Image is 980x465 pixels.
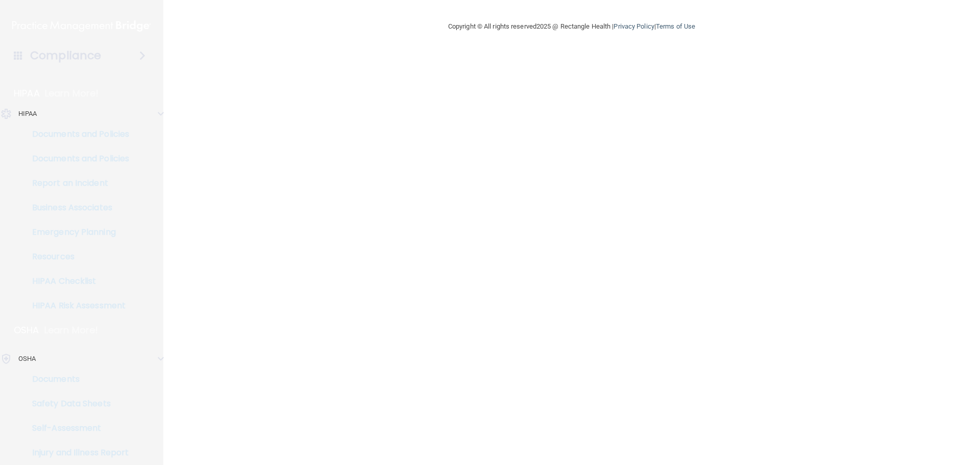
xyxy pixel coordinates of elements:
img: PMB logo [12,16,151,36]
p: Documents [7,374,146,384]
div: Copyright © All rights reserved 2025 @ Rectangle Health | | [385,10,758,43]
p: Documents and Policies [7,154,146,164]
p: Resources [7,252,146,262]
p: Documents and Policies [7,129,146,139]
p: Business Associates [7,203,146,213]
p: HIPAA [14,87,40,100]
p: Emergency Planning [7,227,146,237]
p: Self-Assessment [7,423,146,433]
a: Terms of Use [656,22,695,30]
h4: Compliance [30,48,101,63]
p: OSHA [18,353,36,365]
p: Learn More! [44,324,99,336]
p: Safety Data Sheets [7,399,146,409]
p: HIPAA [18,108,37,120]
p: Learn More! [45,87,99,100]
p: OSHA [14,324,39,336]
p: Injury and Illness Report [7,448,146,458]
p: HIPAA Checklist [7,276,146,286]
a: Privacy Policy [614,22,654,30]
p: Report an Incident [7,178,146,188]
p: HIPAA Risk Assessment [7,301,146,311]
